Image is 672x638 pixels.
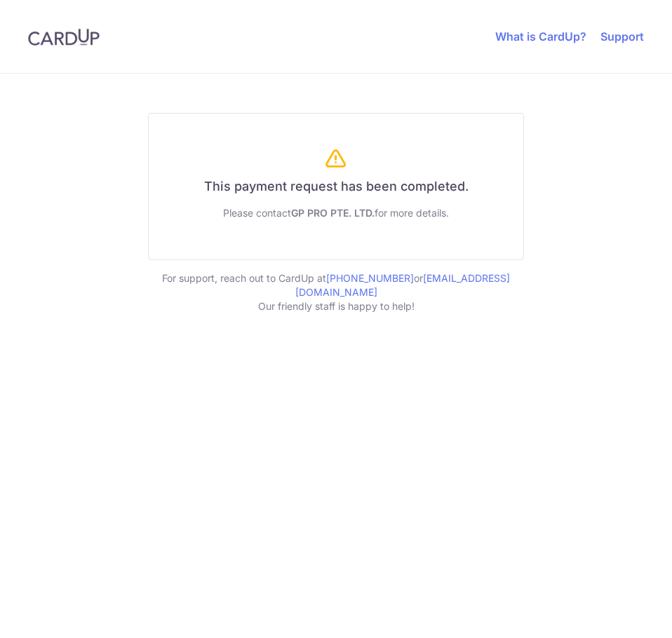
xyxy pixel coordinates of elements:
a: [PHONE_NUMBER] [326,272,414,284]
a: What is CardUp? [495,29,586,43]
p: For support, reach out to CardUp at or [148,271,524,299]
h6: This payment request has been completed. [166,179,506,195]
div: Please contact for more details. [166,206,506,220]
img: CardUp Logo [28,29,100,46]
span: GP PRO PTE. LTD. [291,207,375,219]
p: Our friendly staff is happy to help! [148,299,524,313]
a: [EMAIL_ADDRESS][DOMAIN_NAME] [295,272,511,298]
a: Support [600,29,644,43]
